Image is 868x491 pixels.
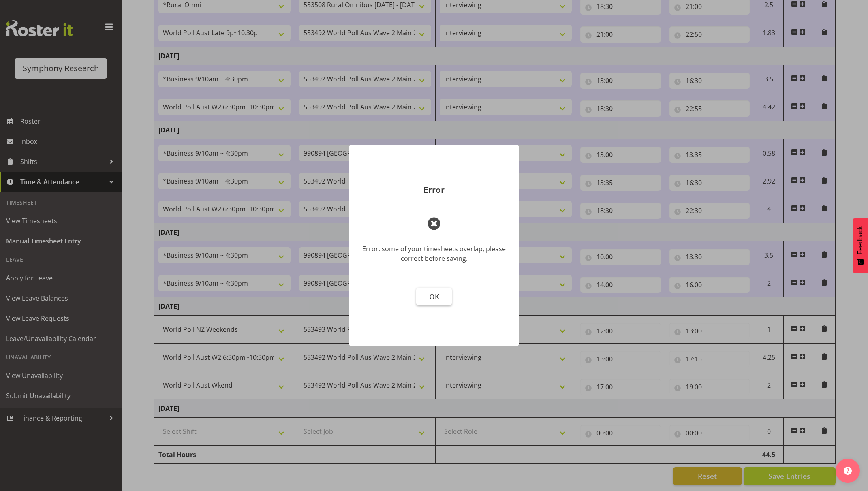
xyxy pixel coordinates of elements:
[857,226,864,254] span: Feedback
[853,218,868,273] button: Feedback - Show survey
[361,244,507,263] div: Error: some of your timesheets overlap, please correct before saving.
[416,288,452,305] button: OK
[844,467,852,475] img: help-xxl-2.png
[357,186,511,194] p: Error
[429,292,439,301] span: OK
